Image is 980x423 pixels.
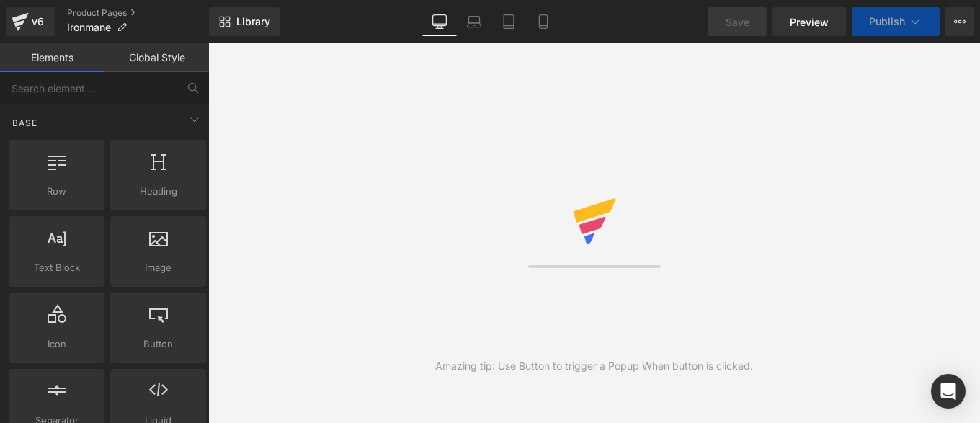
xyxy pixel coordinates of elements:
[772,7,846,36] a: Preview
[115,260,202,275] span: Image
[236,15,270,28] span: Library
[13,337,100,352] span: Icon
[67,7,209,19] a: Product Pages
[67,22,111,33] span: Ironmane
[422,7,457,36] a: Desktop
[790,14,829,30] span: Preview
[435,358,753,374] div: Amazing tip: Use Button to trigger a Popup When button is clicked.
[13,260,100,275] span: Text Block
[931,374,966,409] div: Open Intercom Messenger
[115,337,202,352] span: Button
[869,16,905,27] span: Publish
[6,7,55,36] a: v6
[457,7,491,36] a: Laptop
[209,7,280,36] a: New Library
[726,14,749,30] span: Save
[115,184,202,199] span: Heading
[13,184,100,199] span: Row
[945,7,974,36] button: More
[104,43,209,72] a: Global Style
[526,7,561,36] a: Mobile
[11,116,39,130] span: Base
[29,12,47,31] div: v6
[852,7,940,36] button: Publish
[491,7,526,36] a: Tablet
